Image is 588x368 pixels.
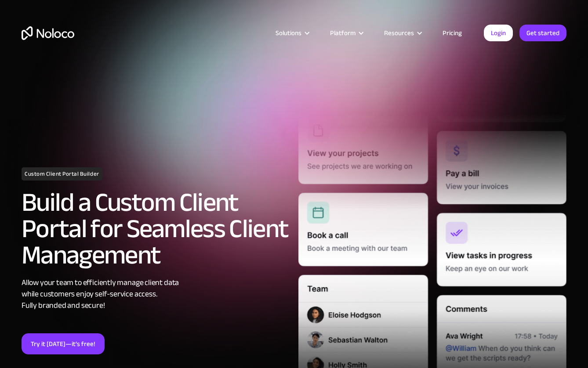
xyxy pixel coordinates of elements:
[519,25,566,41] a: Get started
[22,277,290,311] div: Allow your team to efficiently manage client data while customers enjoy self-service access. Full...
[22,167,102,180] h1: Custom Client Portal Builder
[319,27,373,39] div: Platform
[22,333,105,354] a: Try it [DATE]—it’s free!
[373,27,432,39] div: Resources
[265,27,319,39] div: Solutions
[22,189,290,268] h2: Build a Custom Client Portal for Seamless Client Management
[22,26,74,40] a: home
[484,25,513,41] a: Login
[330,27,356,39] div: Platform
[432,27,473,39] a: Pricing
[384,27,414,39] div: Resources
[276,27,301,39] div: Solutions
